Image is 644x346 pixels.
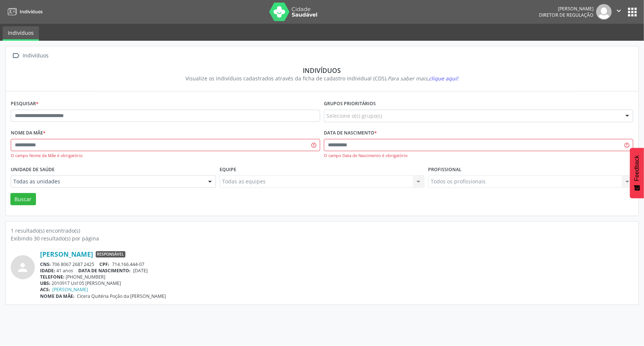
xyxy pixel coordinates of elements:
i: Para saber mais, [388,75,459,82]
span: ACS: [40,286,50,293]
div: O campo Nome da Mãe é obrigatório [11,153,320,159]
div: [PERSON_NAME] [539,6,594,12]
a: Indivíduos [3,26,39,41]
div: Visualize os indivíduos cadastrados através da ficha de cadastro individual (CDS). [16,74,628,82]
span: DATA DE NASCIMENTO: [79,267,131,274]
div: Indivíduos [16,66,628,74]
span: TELEFONE: [40,274,65,280]
i:  [615,7,623,15]
label: Equipe [220,164,236,175]
span: Indivíduos [20,9,43,15]
a: [PERSON_NAME] [53,286,88,293]
label: Unidade de saúde [11,164,55,175]
span: UBS: [40,280,50,286]
label: Profissional [428,164,461,175]
div: Exibindo 30 resultado(s) por página [11,234,633,242]
span: CNS: [40,261,51,267]
span: 714.166.444-07 [112,261,144,267]
div: 1 resultado(s) encontrado(s) [11,227,633,234]
button: Feedback - Mostrar pesquisa [630,148,644,198]
a:  Indivíduos [11,50,50,61]
button:  [612,4,626,20]
button: Buscar [10,193,36,206]
span: IDADE: [40,267,55,274]
div: [PHONE_NUMBER] [40,274,633,280]
span: NOME DA MÃE: [40,293,75,299]
div: Indivíduos [22,50,50,61]
span: clique aqui! [429,75,459,82]
i:  [11,50,22,61]
a: Indivíduos [5,6,43,18]
span: Feedback [634,155,640,181]
i: person [16,261,30,274]
span: Cicera Quitéria Poção da [PERSON_NAME] [77,293,166,299]
label: Data de nascimento [324,127,377,139]
div: 41 anos [40,267,633,274]
img: img [596,4,612,20]
label: Pesquisar [11,98,39,110]
span: Todas as unidades [13,178,201,185]
label: Grupos prioritários [324,98,376,110]
div: 2010917 Usf 05 [PERSON_NAME] [40,280,633,286]
span: CPF: [100,261,110,267]
div: 706 8067 2687 2425 [40,261,633,267]
span: Responsável [96,251,125,258]
div: O campo Data de Nascimento é obrigatório [324,153,633,159]
span: Diretor de regulação [539,12,594,18]
span: [DATE] [133,267,148,274]
a: [PERSON_NAME] [40,250,93,258]
span: Selecione o(s) grupo(s) [326,112,382,120]
label: Nome da mãe [11,127,46,139]
button: apps [626,6,639,19]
